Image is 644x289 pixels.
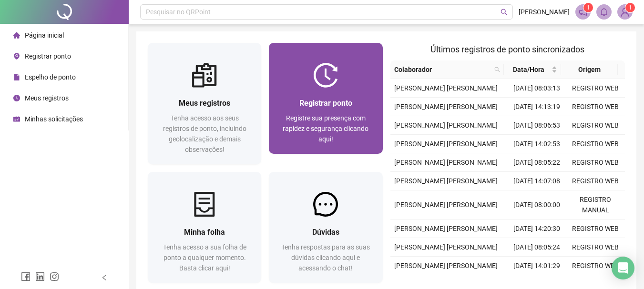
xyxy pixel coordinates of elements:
td: REGISTRO WEB [566,172,625,190]
span: Tenha acesso aos seus registros de ponto, incluindo geolocalização e demais observações! [163,114,246,153]
span: [PERSON_NAME] [PERSON_NAME] [394,201,498,209]
span: environment [13,53,20,60]
span: Registrar ponto [299,99,352,108]
a: Minha folhaTenha acesso a sua folha de ponto a qualquer momento. Basta clicar aqui! [148,172,261,283]
span: left [101,274,108,281]
span: notification [579,8,587,16]
span: bell [600,8,608,16]
a: DúvidasTenha respostas para as suas dúvidas clicando aqui e acessando o chat! [269,172,382,283]
span: search [501,9,508,16]
span: [PERSON_NAME] [PERSON_NAME] [394,121,498,129]
td: [DATE] 08:05:24 [508,238,566,257]
td: REGISTRO WEB [566,98,625,116]
td: REGISTRO MANUAL [566,190,625,219]
span: Minha folha [184,228,225,237]
span: search [492,62,502,77]
span: search [494,67,500,72]
span: Meus registros [25,94,69,102]
a: Meus registrosTenha acesso aos seus registros de ponto, incluindo geolocalização e demais observa... [148,43,261,164]
span: facebook [21,272,31,281]
span: Tenha respostas para as suas dúvidas clicando aqui e acessando o chat! [281,243,370,272]
span: schedule [13,116,20,122]
span: Espelho de ponto [25,73,76,81]
span: Minhas solicitações [25,115,83,123]
span: file [13,74,20,80]
td: [DATE] 08:06:53 [508,116,566,135]
div: Open Intercom Messenger [612,257,634,279]
th: Origem [561,60,618,79]
td: REGISTRO WEB [566,79,625,98]
span: linkedin [35,272,45,281]
span: [PERSON_NAME] [PERSON_NAME] [394,225,498,232]
span: [PERSON_NAME] [519,7,570,17]
span: home [13,32,20,39]
td: [DATE] 14:02:53 [508,135,566,153]
span: Meus registros [179,99,230,108]
td: [DATE] 08:05:22 [508,153,566,172]
span: [PERSON_NAME] [PERSON_NAME] [394,262,498,269]
td: [DATE] 08:00:00 [508,190,566,219]
span: [PERSON_NAME] [PERSON_NAME] [394,84,498,92]
td: REGISTRO WEB [566,153,625,172]
td: REGISTRO WEB [566,135,625,153]
sup: 1 [583,3,593,12]
span: Tenha acesso a sua folha de ponto a qualquer momento. Basta clicar aqui! [163,243,246,272]
th: Data/Hora [504,60,561,79]
span: Colaborador [394,64,491,75]
span: [PERSON_NAME] [PERSON_NAME] [394,159,498,166]
span: Dúvidas [312,228,339,237]
td: REGISTRO WEB [566,257,625,275]
td: REGISTRO WEB [566,238,625,257]
td: REGISTRO WEB [566,219,625,238]
td: [DATE] 14:20:30 [508,219,566,238]
a: Registrar pontoRegistre sua presença com rapidez e segurança clicando aqui! [269,43,382,154]
span: [PERSON_NAME] [PERSON_NAME] [394,177,498,185]
td: [DATE] 14:13:19 [508,98,566,116]
td: [DATE] 14:07:08 [508,172,566,190]
span: Registrar ponto [25,52,71,60]
span: Registre sua presença com rapidez e segurança clicando aqui! [283,114,368,143]
span: 1 [629,4,632,11]
span: [PERSON_NAME] [PERSON_NAME] [394,140,498,148]
td: [DATE] 14:01:29 [508,257,566,275]
span: instagram [50,272,59,281]
td: [DATE] 08:03:13 [508,79,566,98]
span: 1 [587,4,590,11]
span: [PERSON_NAME] [PERSON_NAME] [394,103,498,110]
span: Página inicial [25,31,64,39]
span: [PERSON_NAME] [PERSON_NAME] [394,243,498,251]
span: Últimos registros de ponto sincronizados [430,44,584,54]
td: REGISTRO WEB [566,116,625,135]
img: 90492 [618,5,632,19]
sup: Atualize o seu contato no menu Meus Dados [625,3,635,12]
span: Data/Hora [508,64,549,75]
span: clock-circle [13,95,20,101]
